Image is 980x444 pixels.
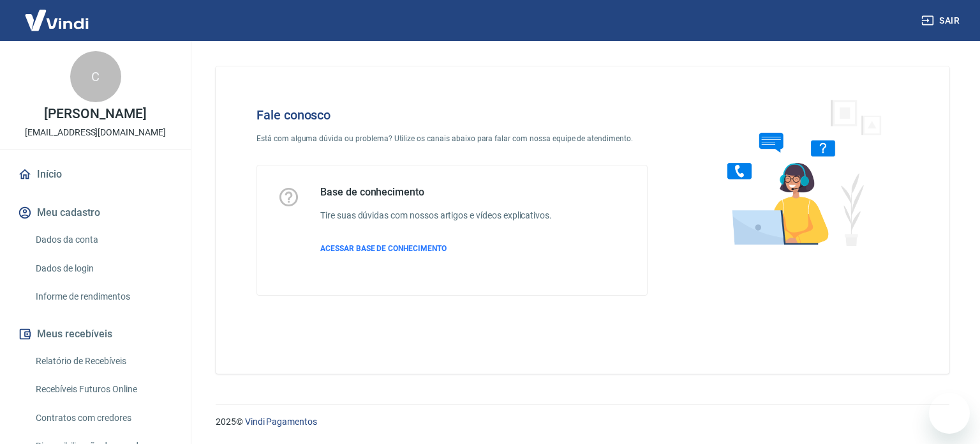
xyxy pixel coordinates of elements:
[15,320,175,348] button: Meus recebíveis
[15,199,175,227] button: Meu cadastro
[31,256,175,282] a: Dados de login
[15,160,175,188] a: Início
[31,405,175,431] a: Contratos com credores
[15,1,98,40] img: Vindi
[929,393,970,434] iframe: Botão para abrir a janela de mensagens, conversa em andamento
[320,186,552,199] h5: Base de conhecimento
[702,87,896,257] img: Fale conosco
[44,107,146,121] p: [PERSON_NAME]
[31,227,175,253] a: Dados da conta
[245,417,317,427] a: Vindi Pagamentos
[31,376,175,402] a: Recebíveis Futuros Online
[70,51,121,102] div: C
[256,133,648,144] p: Está com alguma dúvida ou problema? Utilize os canais abaixo para falar com nossa equipe de atend...
[320,243,552,254] a: ACESSAR BASE DE CONHECIMENTO
[31,348,175,374] a: Relatório de Recebíveis
[216,415,949,429] p: 2025 ©
[256,107,648,123] h4: Fale conosco
[25,126,166,139] p: [EMAIL_ADDRESS][DOMAIN_NAME]
[919,9,965,33] button: Sair
[31,284,175,310] a: Informe de rendimentos
[320,244,447,253] span: ACESSAR BASE DE CONHECIMENTO
[320,209,552,222] h6: Tire suas dúvidas com nossos artigos e vídeos explicativos.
